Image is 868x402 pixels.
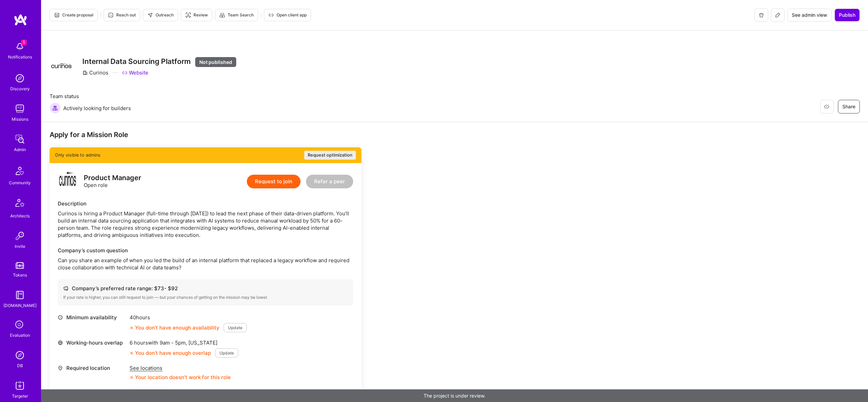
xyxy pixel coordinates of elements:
div: Product Manager [84,174,141,182]
div: You don’t have enough overlap [130,349,211,357]
button: Share [838,100,860,113]
div: Curinos is hiring a Product Manager (full-time through [DATE]) to lead the next phase of their da... [58,210,353,239]
div: Your location doesn’t work for this role [130,374,231,381]
img: Architects [12,196,28,212]
div: Architects [10,212,30,219]
i: icon Proposal [54,12,59,18]
div: Description [58,200,353,207]
div: Discovery [10,85,30,92]
button: Review [181,9,212,21]
span: Publish [839,12,855,18]
div: Notifications [8,53,32,61]
div: Admin [14,146,26,153]
h3: Internal Data Sourcing Platform [82,57,236,66]
i: icon EyeClosed [824,104,829,109]
div: DB [17,362,23,369]
img: Invite [13,229,27,243]
div: Roadmapping [130,388,170,398]
div: Open role [84,174,141,189]
button: Request optimization [304,151,356,160]
button: Team Search [215,9,258,21]
img: logo [58,171,78,192]
button: Open client app [264,9,311,21]
div: 6 hours with [US_STATE] [130,339,238,346]
button: Request to join [247,175,301,188]
img: Company Logo [50,63,74,70]
img: Admin Search [13,348,27,362]
i: icon Cash [63,286,68,291]
div: Minimum availability [58,314,126,321]
p: Can you share an example of when you led the build of an internal platform that replaced a legacy... [58,257,353,271]
span: Open client app [268,12,307,18]
i: icon SelectionTeam [13,319,26,332]
img: admin teamwork [13,132,27,146]
span: Share [842,103,855,110]
i: icon Tag [58,389,63,394]
div: Working-hours overlap [58,339,126,346]
div: Evaluation [10,332,30,339]
span: Team status [50,93,131,100]
a: Website [122,69,148,76]
div: Only visible to admins [50,147,361,163]
span: See admin view [792,12,827,18]
button: Update [224,323,247,332]
div: The project is under review. [41,389,868,402]
img: discovery [13,71,27,85]
img: Actively looking for builders [50,103,61,113]
i: icon World [58,340,63,345]
button: Create proposal [50,9,98,21]
div: You don’t have enough availability [130,324,219,331]
div: Company’s custom question [58,247,353,254]
span: 1 [21,40,27,45]
i: icon CloseOrange [130,326,134,330]
i: icon CloseOrange [130,351,134,355]
i: icon Location [58,365,63,371]
span: 9am - 5pm , [158,339,188,346]
div: Community [9,179,31,186]
div: Apply for a Mission Role [50,130,361,139]
img: bell [13,40,27,53]
span: Outreach [147,12,174,18]
div: Tokens [13,271,27,279]
span: Create proposal [54,12,93,18]
img: logo [14,14,27,26]
button: Refer a peer [306,175,353,188]
div: Required skills [58,388,126,395]
div: 40 hours [130,314,247,321]
img: guide book [13,288,27,302]
i: icon Clock [58,315,63,320]
img: Skill Targeter [13,379,27,392]
div: Required location [58,364,126,372]
div: See locations [130,364,231,372]
div: If your rate is higher, you can still request to join — but your chances of getting on the missio... [63,295,348,300]
span: Reach out [108,12,136,18]
i: icon Targeter [185,12,191,18]
button: Publish [834,9,860,22]
div: Company’s preferred rate range: $ 73 - $ 92 [63,285,348,292]
button: Outreach [143,9,178,21]
img: Community [12,163,28,179]
span: Review [185,12,208,18]
i: icon CompanyGray [82,70,88,76]
i: icon CloseOrange [130,375,134,379]
div: Targeter [12,392,28,400]
button: Update [215,348,238,358]
span: Actively looking for builders [63,105,131,112]
div: Invite [15,243,25,250]
span: Team Search [219,12,254,18]
img: tokens [16,262,24,269]
div: [DOMAIN_NAME] [3,302,37,309]
div: Curinos [82,69,108,76]
button: Reach out [104,9,140,21]
div: Not published [195,57,236,67]
button: See admin view [787,9,832,22]
img: teamwork [13,102,27,116]
div: Missions [12,116,28,123]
